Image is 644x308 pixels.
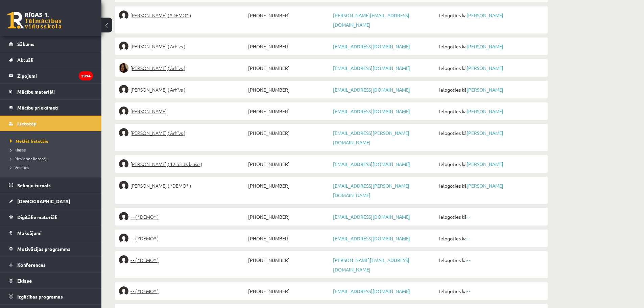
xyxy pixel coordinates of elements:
[9,209,93,225] a: Digitālie materiāli
[246,234,331,243] span: [PHONE_NUMBER]
[119,234,128,243] img: - -
[119,255,246,265] a: - - ( *DEMO* )
[333,43,410,49] a: [EMAIL_ADDRESS][DOMAIN_NAME]
[119,63,246,73] a: [PERSON_NAME] ( Arhīvs )
[10,138,95,144] a: Meklēt lietotāju
[130,286,159,296] span: - - ( *DEMO* )
[130,128,185,138] span: [PERSON_NAME] ( Arhīvs )
[119,106,246,116] a: [PERSON_NAME]
[119,128,246,138] a: [PERSON_NAME] ( Arhīvs )
[119,63,128,73] img: Katrīna Melānija Kļaviņa
[119,234,246,243] a: - - ( *DEMO* )
[9,177,93,193] a: Sekmju žurnāls
[9,116,93,131] a: Lietotāji
[17,120,37,126] span: Lietotāji
[467,288,470,294] a: - -
[437,286,544,296] span: Ielogoties kā
[17,182,51,188] span: Sekmju žurnāls
[119,42,246,51] a: [PERSON_NAME] ( Arhīvs )
[9,100,93,115] a: Mācību priekšmeti
[17,57,33,63] span: Aktuāli
[246,63,331,73] span: [PHONE_NUMBER]
[10,164,95,170] a: Veidnes
[10,156,95,162] a: Pievienot lietotāju
[10,147,26,152] span: Klases
[119,10,246,20] a: [PERSON_NAME] ( *DEMO* )
[333,183,409,198] a: [EMAIL_ADDRESS][PERSON_NAME][DOMAIN_NAME]
[119,255,128,265] img: - -
[467,235,470,241] a: - -
[17,104,58,111] span: Mācību priekšmeti
[467,12,503,18] a: [PERSON_NAME]
[130,159,202,169] span: [PERSON_NAME] ( 12.b3 JK klase )
[119,286,246,296] a: - - ( *DEMO* )
[17,68,93,84] legend: Ziņojumi
[17,246,71,252] span: Motivācijas programma
[119,10,128,20] img: Kristofers Bruno Fišers
[333,161,410,167] a: [EMAIL_ADDRESS][DOMAIN_NAME]
[119,42,128,51] img: Ramona Beāte Kārkliņa
[246,181,331,190] span: [PHONE_NUMBER]
[333,235,410,241] a: [EMAIL_ADDRESS][DOMAIN_NAME]
[130,181,191,190] span: [PERSON_NAME] ( *DEMO* )
[9,68,93,84] a: Ziņojumi3994
[333,65,410,71] a: [EMAIL_ADDRESS][DOMAIN_NAME]
[130,234,159,243] span: - - ( *DEMO* )
[130,42,185,51] span: [PERSON_NAME] ( Arhīvs )
[9,241,93,257] a: Motivācijas programma
[130,85,185,94] span: [PERSON_NAME] ( Arhīvs )
[437,234,544,243] span: Ielogoties kā
[119,85,128,94] img: Amanda Leigute
[10,156,49,161] span: Pievienot lietotāju
[9,36,93,52] a: Sākums
[246,42,331,51] span: [PHONE_NUMBER]
[437,128,544,138] span: Ielogoties kā
[17,89,55,95] span: Mācību materiāli
[130,10,191,20] span: [PERSON_NAME] ( *DEMO* )
[333,214,410,220] a: [EMAIL_ADDRESS][DOMAIN_NAME]
[7,12,62,29] a: Rīgas 1. Tālmācības vidusskola
[17,293,63,300] span: Izglītības programas
[333,108,410,114] a: [EMAIL_ADDRESS][DOMAIN_NAME]
[119,212,246,221] a: - - ( *DEMO* )
[17,214,57,220] span: Digitālie materiāli
[333,12,409,28] a: [PERSON_NAME][EMAIL_ADDRESS][DOMAIN_NAME]
[437,159,544,169] span: Ielogoties kā
[130,106,167,116] span: [PERSON_NAME]
[333,130,409,145] a: [EMAIL_ADDRESS][PERSON_NAME][DOMAIN_NAME]
[9,84,93,99] a: Mācību materiāli
[9,193,93,209] a: [DEMOGRAPHIC_DATA]
[17,41,34,47] span: Sākums
[119,181,246,190] a: [PERSON_NAME] ( *DEMO* )
[119,159,128,169] img: Jānis Štībelis
[10,138,48,144] span: Meklēt lietotāju
[437,255,544,265] span: Ielogoties kā
[467,257,470,263] a: - -
[333,288,410,294] a: [EMAIL_ADDRESS][DOMAIN_NAME]
[119,106,128,116] img: Dmitrijs Petrins
[246,255,331,265] span: [PHONE_NUMBER]
[437,63,544,73] span: Ielogoties kā
[467,43,503,49] a: [PERSON_NAME]
[10,147,95,153] a: Klases
[9,257,93,273] a: Konferences
[130,212,159,221] span: - - ( *DEMO* )
[119,212,128,221] img: - -
[9,289,93,304] a: Izglītības programas
[437,212,544,221] span: Ielogoties kā
[437,85,544,94] span: Ielogoties kā
[333,87,410,93] a: [EMAIL_ADDRESS][DOMAIN_NAME]
[119,181,128,190] img: Amanda Ance Tarvāne
[119,159,246,169] a: [PERSON_NAME] ( 12.b3 JK klase )
[246,286,331,296] span: [PHONE_NUMBER]
[10,165,29,170] span: Veidnes
[246,212,331,221] span: [PHONE_NUMBER]
[467,183,503,189] a: [PERSON_NAME]
[119,85,246,94] a: [PERSON_NAME] ( Arhīvs )
[17,198,70,204] span: [DEMOGRAPHIC_DATA]
[246,10,331,20] span: [PHONE_NUMBER]
[467,65,503,71] a: [PERSON_NAME]
[119,286,128,296] img: - -
[437,42,544,51] span: Ielogoties kā
[130,63,185,73] span: [PERSON_NAME] ( Arhīvs )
